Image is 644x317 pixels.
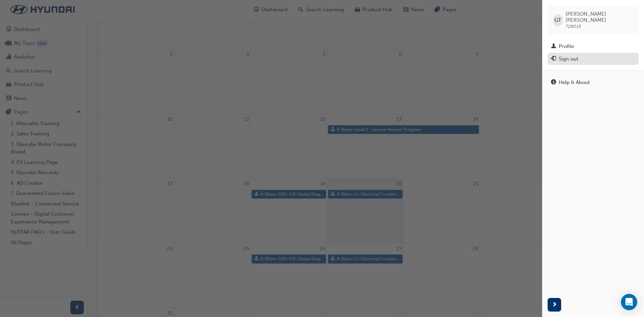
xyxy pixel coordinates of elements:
[621,294,637,310] div: Open Intercom Messenger
[548,53,639,65] button: Sign out
[551,80,556,86] span: info-icon
[552,301,557,309] span: next-icon
[548,76,639,89] a: Help & About
[566,23,581,29] span: 728015
[559,79,590,86] div: Help & About
[559,43,574,50] div: Profile
[554,16,561,24] span: GT
[551,44,556,50] span: man-icon
[559,55,578,63] div: Sign out
[566,11,633,23] span: [PERSON_NAME] [PERSON_NAME]
[551,56,556,62] span: exit-icon
[548,40,639,53] a: Profile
